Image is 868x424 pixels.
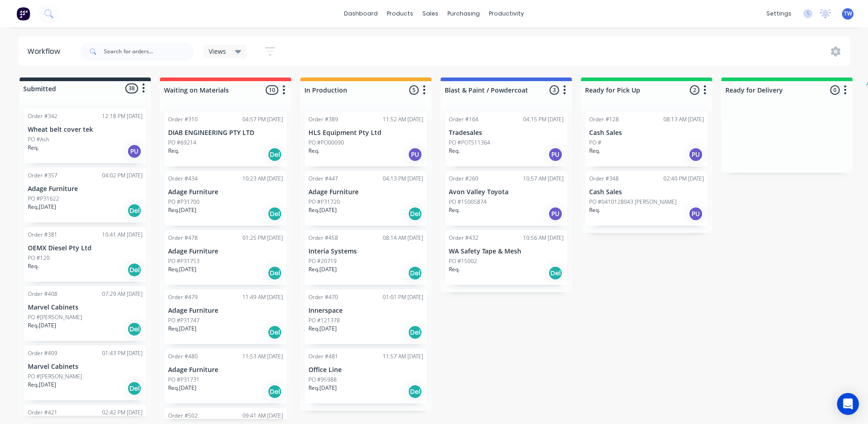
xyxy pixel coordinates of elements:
[383,234,423,242] div: 08:14 AM [DATE]
[28,349,57,357] div: Order #409
[308,175,338,183] div: Order #447
[418,7,443,21] div: sales
[28,112,57,120] div: Order #342
[168,257,200,265] p: PO #P31753
[168,376,200,384] p: PO #P31731
[242,175,283,183] div: 10:23 AM [DATE]
[589,206,600,214] p: Req.
[308,352,338,361] div: Order #481
[209,47,226,56] span: Views
[383,115,423,124] div: 11:52 AM [DATE]
[28,313,82,321] p: PO #[PERSON_NAME]
[168,412,198,420] div: Order #502
[308,384,337,392] p: Req. [DATE]
[449,139,490,147] p: PO #POTS11364
[28,408,57,417] div: Order #421
[242,234,283,242] div: 01:25 PM [DATE]
[168,115,198,124] div: Order #310
[523,175,564,183] div: 10:57 AM [DATE]
[28,244,143,252] p: OEMX Diesel Pty Ltd
[449,175,478,183] div: Order #260
[308,198,340,206] p: PO #P31720
[308,139,344,147] p: PO #PO00090
[308,129,423,137] p: HLS Equipment Pty Ltd
[408,147,422,162] div: PU
[27,46,65,57] div: Workflow
[168,147,179,155] p: Req.
[28,321,56,330] p: Req. [DATE]
[589,129,704,137] p: Cash Sales
[267,325,282,340] div: Del
[523,234,564,242] div: 10:56 AM [DATE]
[586,171,708,226] div: Order #34802:40 PM [DATE]Cash SalesPO #0410128043 [PERSON_NAME]Req.PU
[308,234,338,242] div: Order #458
[28,195,59,203] p: PO #P31622
[305,112,427,166] div: Order #38911:52 AM [DATE]HLS Equipment Pty LtdPO #PO00090Req.PU
[308,115,338,124] div: Order #389
[688,147,703,162] div: PU
[164,290,287,344] div: Order #47911:49 AM [DATE]Adage FurniturePO #P31747Req.[DATE]Del
[408,384,422,399] div: Del
[28,126,143,134] p: Wheat belt cover tek
[28,171,57,180] div: Order #357
[127,144,142,159] div: PU
[449,115,478,124] div: Order #164
[589,175,619,183] div: Order #348
[28,381,56,389] p: Req. [DATE]
[589,115,619,124] div: Order #128
[24,109,146,163] div: Order #34212:18 PM [DATE]Wheat belt cover tekPO #AshReq.PU
[127,263,142,277] div: Del
[127,322,142,336] div: Del
[308,147,319,155] p: Req.
[242,293,283,301] div: 11:49 AM [DATE]
[308,293,338,301] div: Order #470
[586,112,708,166] div: Order #12808:13 AM [DATE]Cash SalesPO #Req.PU
[102,349,143,357] div: 01:43 PM [DATE]
[168,129,283,137] p: DIAB ENGINEERING PTY LTD
[589,198,677,206] p: PO #0410128043 [PERSON_NAME]
[164,171,287,226] div: Order #43410:23 AM [DATE]Adage FurniturePO #P31700Req.[DATE]Del
[28,372,82,381] p: PO #[PERSON_NAME]
[548,207,563,221] div: PU
[28,363,143,371] p: Marvel Cabinets
[383,293,423,301] div: 01:01 PM [DATE]
[28,304,143,311] p: Marvel Cabinets
[382,7,418,21] div: products
[168,366,283,374] p: Adage Furniture
[242,352,283,361] div: 11:53 AM [DATE]
[308,366,423,374] p: Office Line
[102,112,143,120] div: 12:18 PM [DATE]
[305,349,427,403] div: Order #48111:57 AM [DATE]Office LinePO #95988Req.[DATE]Del
[164,349,287,403] div: Order #48011:53 AM [DATE]Adage FurniturePO #P31731Req.[DATE]Del
[28,203,56,211] p: Req. [DATE]
[844,10,852,18] span: TW
[308,307,423,315] p: Innerspace
[164,230,287,285] div: Order #47801:25 PM [DATE]Adage FurniturePO #P31753Req.[DATE]Del
[449,188,564,196] p: Avon Valley Toyota
[523,115,564,124] div: 04:15 PM [DATE]
[104,42,194,61] input: Search for orders...
[16,7,30,21] img: Factory
[484,7,529,21] div: productivity
[242,412,283,420] div: 09:41 AM [DATE]
[449,206,460,214] p: Req.
[168,352,198,361] div: Order #480
[267,266,282,280] div: Del
[408,325,422,340] div: Del
[28,290,57,298] div: Order #408
[449,147,460,155] p: Req.
[28,144,39,152] p: Req.
[383,352,423,361] div: 11:57 AM [DATE]
[267,384,282,399] div: Del
[168,265,196,274] p: Req. [DATE]
[28,262,39,270] p: Req.
[308,257,337,265] p: PO #20719
[663,175,704,183] div: 02:40 PM [DATE]
[28,254,50,262] p: PO #120
[24,346,146,400] div: Order #40901:43 PM [DATE]Marvel CabinetsPO #[PERSON_NAME]Req.[DATE]Del
[339,7,382,21] a: dashboard
[24,227,146,282] div: Order #38110:41 AM [DATE]OEMX Diesel Pty LtdPO #120Req.Del
[449,234,478,242] div: Order #432
[242,115,283,124] div: 04:57 PM [DATE]
[688,207,703,221] div: PU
